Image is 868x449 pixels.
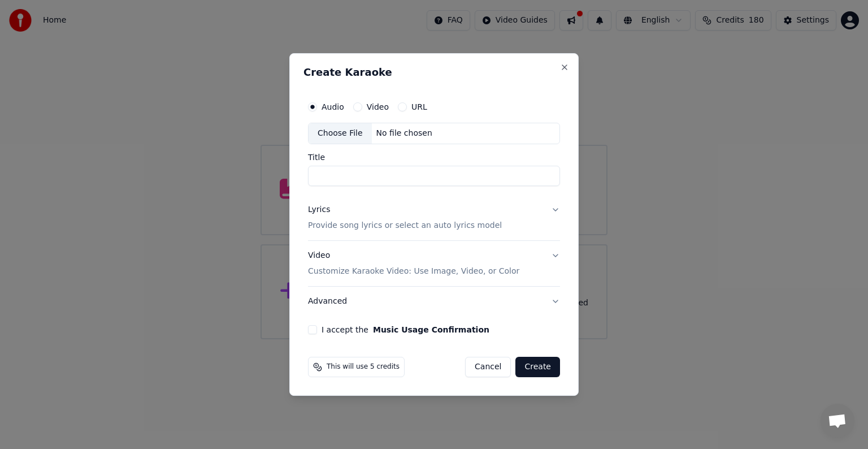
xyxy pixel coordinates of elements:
[465,357,511,377] button: Cancel
[309,123,372,144] div: Choose File
[515,357,560,377] button: Create
[308,287,560,316] button: Advanced
[373,326,489,334] button: I accept the
[308,241,560,286] button: VideoCustomize Karaoke Video: Use Image, Video, or Color
[322,326,489,334] label: I accept the
[308,153,560,161] label: Title
[308,195,560,240] button: LyricsProvide song lyrics or select an auto lyrics model
[308,204,330,215] div: Lyrics
[367,103,389,111] label: Video
[303,67,565,77] h2: Create Karaoke
[308,220,502,231] p: Provide song lyrics or select an auto lyrics model
[372,128,437,139] div: No file chosen
[327,362,400,372] span: This will use 5 credits
[411,103,427,111] label: URL
[322,103,344,111] label: Audio
[308,266,519,277] p: Customize Karaoke Video: Use Image, Video, or Color
[308,250,519,277] div: Video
